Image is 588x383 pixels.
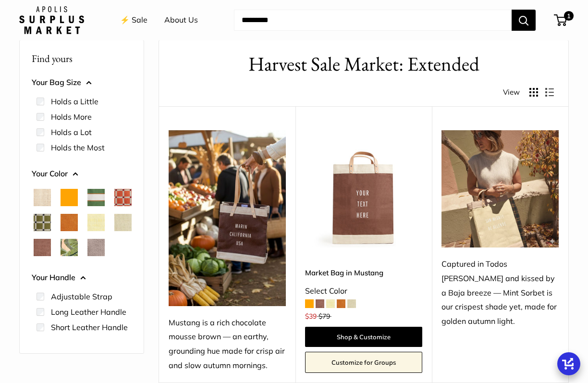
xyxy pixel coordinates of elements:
a: 1 [555,14,567,26]
label: Holds the Most [51,142,105,153]
button: Chenille Window Brick [114,189,132,206]
button: Display products as list [545,88,554,97]
label: Long Leather Handle [51,306,126,318]
button: Chenille Window Sage [34,214,51,231]
button: Search [512,10,536,31]
button: Your Color [32,167,132,181]
img: Captured in Todos Santos and kissed by a Baja breeze — Mint Sorbet is our crispest shade yet, mad... [441,130,559,247]
img: Apolis: Surplus Market [19,6,84,34]
button: Your Handle [32,271,132,285]
img: Market Bag in Mustang [305,130,422,247]
button: Your Bag Size [32,75,132,90]
button: Mint Sorbet [114,214,132,231]
button: Palm Leaf [61,239,78,256]
a: About Us [164,13,198,27]
button: Display products as grid [529,88,538,97]
button: Court Green [87,189,105,206]
span: 1 [564,11,574,21]
p: Find yours [32,49,132,68]
label: Holds a Little [51,96,98,107]
a: Shop & Customize [305,327,422,347]
input: Search... [234,10,512,31]
img: Mustang is a rich chocolate mousse brown — an earthy, grounding hue made for crisp air and slow a... [169,130,286,306]
a: Market Bag in MustangMarket Bag in Mustang [305,130,422,247]
div: Select Color [305,284,422,298]
span: View [503,86,520,99]
label: Holds More [51,111,92,123]
button: Cognac [61,214,78,231]
div: Captured in Todos [PERSON_NAME] and kissed by a Baja breeze — Mint Sorbet is our crispest shade y... [441,257,559,329]
div: Mustang is a rich chocolate mousse brown — an earthy, grounding hue made for crisp air and slow a... [169,316,286,373]
button: Mustang [34,239,51,256]
button: Taupe [87,239,105,256]
a: ⚡️ Sale [120,13,147,27]
button: Orange [61,189,78,206]
label: Adjustable Strap [51,291,112,302]
h1: Harvest Sale Market: Extended [173,50,554,78]
label: Short Leather Handle [51,321,128,333]
button: Daisy [87,214,105,231]
span: $79 [318,312,330,321]
a: Market Bag in Mustang [305,267,422,278]
a: Customize for Groups [305,352,422,373]
button: Natural [34,189,51,206]
label: Holds a Lot [51,126,92,138]
span: $39 [305,312,317,321]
